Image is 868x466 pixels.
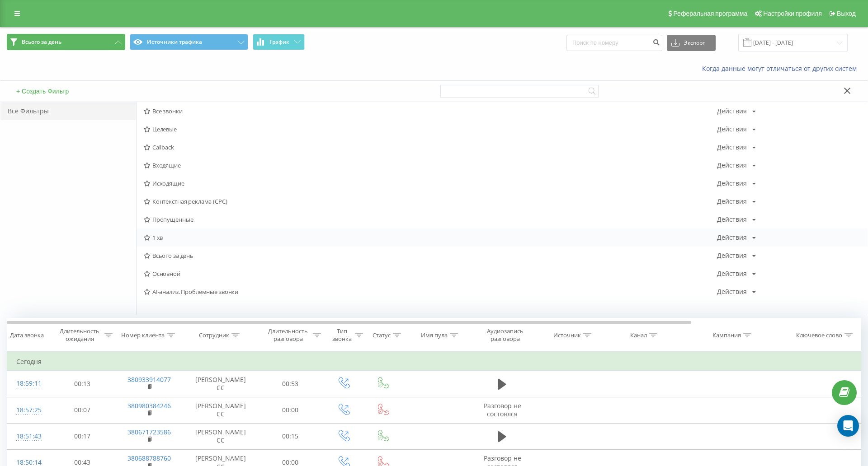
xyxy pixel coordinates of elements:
[331,327,353,343] div: Тип звонка
[14,87,71,95] button: + Создать Фильтр
[121,331,165,339] div: Номер клиента
[253,34,305,50] button: График
[127,375,171,384] a: 380933914077
[144,126,717,132] span: Целевые
[22,38,61,46] span: Всього за день
[144,252,717,259] span: Всього за день
[484,401,521,418] span: Разговор не состоялся
[479,327,532,343] div: Аудиозапись разговора
[144,198,717,205] span: Контекстная реклама (CPC)
[57,327,103,343] div: Длительность ожидания
[257,423,323,449] td: 00:15
[16,375,40,392] div: 18:59:11
[130,34,248,50] button: Источники трафика
[10,331,44,339] div: Дата звонка
[837,415,859,437] div: Open Intercom Messenger
[837,10,856,17] span: Выход
[717,144,747,150] div: Действия
[717,216,747,223] div: Действия
[712,331,741,339] div: Кампания
[16,401,40,419] div: 18:57:25
[144,108,717,114] span: Все звонки
[702,64,861,73] a: Когда данные могут отличаться от других систем
[49,423,115,449] td: 00:17
[144,144,717,150] span: Callback
[763,10,822,17] span: Настройки профиля
[841,87,854,96] button: Закрыть
[673,10,747,17] span: Реферальная программа
[553,331,581,339] div: Источник
[257,371,323,397] td: 00:53
[717,289,747,295] div: Действия
[257,397,323,423] td: 00:00
[566,35,662,51] input: Поиск по номеру
[717,198,747,205] div: Действия
[144,234,717,241] span: 1 хв
[265,327,311,343] div: Длительность разговора
[144,180,717,186] span: Исходящие
[49,397,115,423] td: 00:07
[667,35,716,51] button: Экспорт
[49,371,115,397] td: 00:13
[184,423,257,449] td: [PERSON_NAME] CC
[127,401,171,410] a: 380980384246
[144,162,717,168] span: Входящие
[144,216,717,223] span: Пропущенные
[144,270,717,277] span: Основной
[184,371,257,397] td: [PERSON_NAME] CC
[144,289,717,295] span: AI-анализ. Проблемные звонки
[7,353,861,371] td: Сегодня
[269,39,289,45] span: График
[717,270,747,277] div: Действия
[127,428,171,436] a: 380671723586
[184,397,257,423] td: [PERSON_NAME] CC
[717,162,747,168] div: Действия
[7,34,125,50] button: Всього за день
[421,331,448,339] div: Имя пула
[373,331,391,339] div: Статус
[16,428,40,445] div: 18:51:43
[717,234,747,241] div: Действия
[0,102,136,120] div: Все Фильтры
[717,180,747,186] div: Действия
[199,331,229,339] div: Сотрудник
[630,331,647,339] div: Канал
[127,454,171,462] a: 380688788760
[717,108,747,114] div: Действия
[796,331,842,339] div: Ключевое слово
[717,252,747,259] div: Действия
[717,126,747,132] div: Действия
